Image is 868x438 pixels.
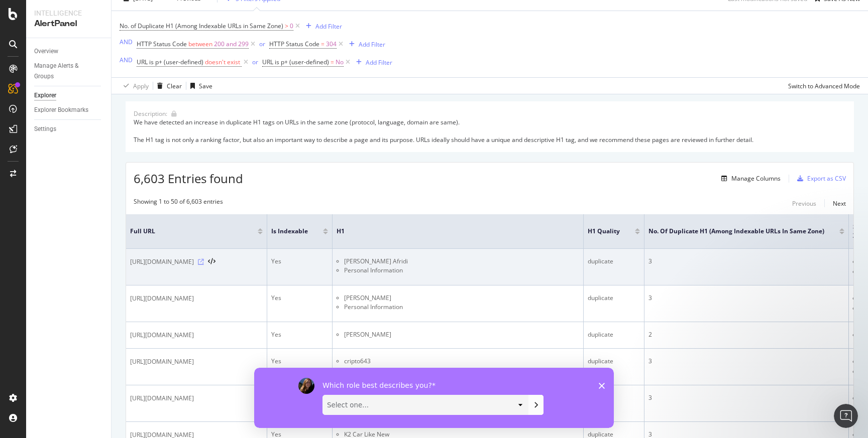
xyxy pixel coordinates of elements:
[833,197,846,209] button: Next
[359,40,385,49] div: Add Filter
[130,330,194,340] span: [URL][DOMAIN_NAME]
[120,56,133,64] div: AND
[792,199,816,208] div: Previous
[326,37,337,51] span: 304
[252,57,258,67] button: or
[34,124,104,134] a: Settings
[120,55,133,65] button: AND
[130,393,194,403] span: [URL][DOMAIN_NAME]
[788,82,860,90] div: Switch to Advanced Mode
[648,330,844,339] div: 2
[130,257,194,267] span: [URL][DOMAIN_NAME]
[137,40,187,48] span: HTTP Status Code
[34,124,56,134] div: Settings
[344,357,579,366] li: cripto643
[337,227,564,236] span: H1
[120,78,149,94] button: Apply
[134,118,846,143] div: We have detected an increase in duplicate H1 tags on URLs in the same zone (protocol, language, d...
[588,294,640,303] div: duplicate
[214,37,249,51] span: 200 and 299
[34,8,103,18] div: Intelligence
[34,46,104,57] a: Overview
[807,174,846,183] div: Export as CSV
[336,55,344,69] span: No
[134,197,223,209] div: Showing 1 to 50 of 6,603 entries
[648,294,844,303] div: 3
[344,294,579,303] li: [PERSON_NAME]
[254,368,614,428] iframe: Survey by Laura from Botify
[34,90,104,101] a: Explorer
[648,257,844,266] div: 3
[588,393,640,402] div: duplicate
[717,173,781,185] button: Manage Columns
[199,82,212,90] div: Save
[188,40,212,48] span: between
[259,40,265,48] div: or
[262,58,329,66] span: URL is p+ (user-defined)
[648,393,844,402] div: 3
[208,258,215,265] button: View HTML Source
[130,294,194,304] span: [URL][DOMAIN_NAME]
[588,330,640,339] div: duplicate
[588,357,640,366] div: duplicate
[344,303,579,312] li: Personal Information
[271,330,328,339] div: Yes
[134,170,243,187] span: 6,603 Entries found
[285,22,288,30] span: >
[153,78,182,94] button: Clear
[290,19,293,33] span: 0
[198,259,204,265] a: Visit Online Page
[315,22,342,31] div: Add Filter
[793,171,846,187] button: Export as CSV
[731,174,781,183] div: Manage Columns
[648,227,824,236] span: No. of Duplicate H1 (Among Indexable URLs in Same Zone)
[186,78,212,94] button: Save
[205,58,240,66] span: doesn't exist
[588,257,640,266] div: duplicate
[648,357,844,366] div: 3
[269,40,319,48] span: HTTP Status Code
[366,58,392,67] div: Add Filter
[137,58,203,66] span: URL is p+ (user-defined)
[34,90,56,101] div: Explorer
[133,82,149,90] div: Apply
[352,56,392,68] button: Add Filter
[833,199,846,208] div: Next
[34,61,104,82] a: Manage Alerts & Groups
[134,109,167,118] div: Description:
[271,227,308,236] span: Is Indexable
[331,58,334,66] span: =
[271,294,328,303] div: Yes
[34,46,58,57] div: Overview
[120,37,133,47] button: AND
[344,266,579,275] li: Personal Information
[834,404,858,428] iframe: Intercom live chat
[120,38,133,46] div: AND
[302,20,342,32] button: Add Filter
[34,105,88,115] div: Explorer Bookmarks
[130,227,243,236] span: Full URL
[167,82,182,90] div: Clear
[792,197,816,209] button: Previous
[345,38,385,50] button: Add Filter
[34,61,94,82] div: Manage Alerts & Groups
[34,18,103,30] div: AlertPanel
[344,330,579,339] li: [PERSON_NAME]
[588,227,620,236] span: H1 Quality
[344,257,579,266] li: [PERSON_NAME] Afridi
[321,40,324,48] span: =
[120,22,283,30] span: No. of Duplicate H1 (Among Indexable URLs in Same Zone)
[784,78,860,94] button: Switch to Advanced Mode
[259,39,265,49] button: or
[130,357,194,367] span: [URL][DOMAIN_NAME]
[34,105,104,115] a: Explorer Bookmarks
[271,257,328,266] div: Yes
[271,357,328,366] div: Yes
